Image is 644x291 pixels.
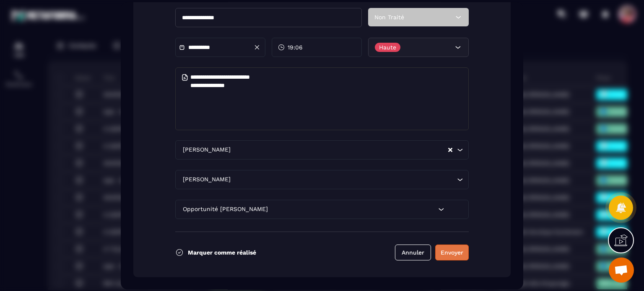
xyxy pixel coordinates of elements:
[175,170,469,189] div: Search for option
[175,140,469,160] div: Search for option
[181,205,270,214] span: Opportunité [PERSON_NAME]
[188,249,256,256] p: Marquer comme réalisé
[395,245,431,260] button: Annuler
[181,145,232,155] span: [PERSON_NAME]
[270,205,436,214] input: Search for option
[609,258,634,283] div: Ouvrir le chat
[374,14,404,21] span: Non Traité
[181,175,232,184] span: [PERSON_NAME]
[435,245,469,260] button: Envoyer
[379,44,396,50] p: Haute
[448,147,452,153] button: Clear Selected
[288,43,303,52] span: 19:06
[232,175,455,184] input: Search for option
[175,200,469,219] div: Search for option
[232,145,447,155] input: Search for option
